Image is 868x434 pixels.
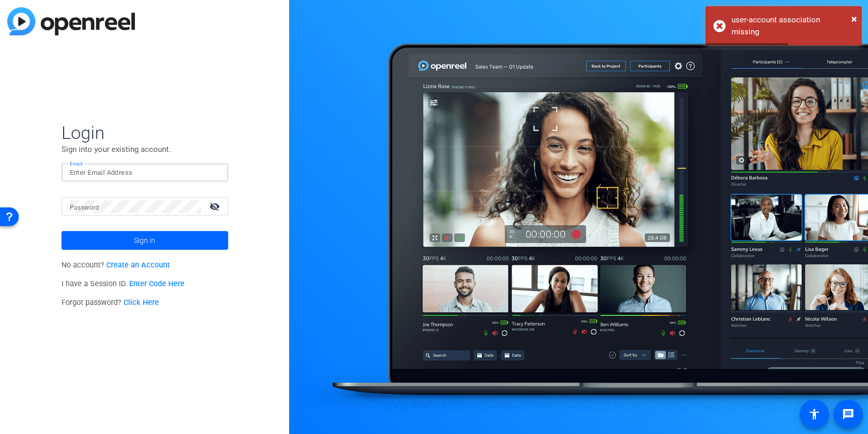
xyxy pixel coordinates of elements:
[70,167,220,179] input: Enter Email Address
[129,279,184,288] a: Enter Code Here
[61,122,228,144] span: Login
[731,14,854,37] div: user-account association missing
[851,11,857,27] button: Close
[7,7,135,35] img: blue-gradient.svg
[123,298,159,307] a: Click Here
[61,298,159,307] span: Forgot password?
[61,144,228,155] p: Sign into your existing account.
[842,408,854,420] mat-icon: message
[61,279,185,288] span: I have a Session ID.
[70,204,100,211] mat-label: Password
[851,12,857,25] span: ×
[106,261,170,270] a: Create an Account
[203,199,228,214] mat-icon: visibility_off
[808,408,821,420] mat-icon: accessibility
[61,261,170,270] span: No account?
[61,231,228,250] button: Sign in
[134,227,155,253] span: Sign in
[70,161,83,167] mat-label: Email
